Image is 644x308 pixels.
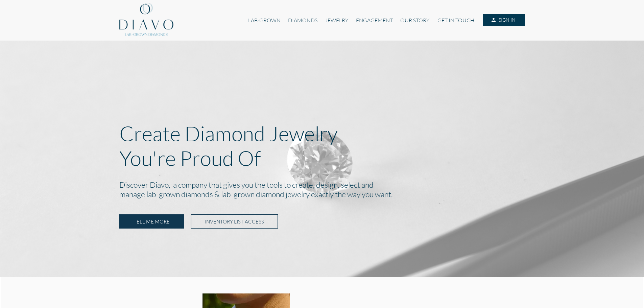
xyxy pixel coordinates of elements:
[434,14,478,27] a: GET IN TOUCH
[119,121,525,170] p: Create Diamond Jewelry You're Proud Of
[352,14,397,27] a: ENGAGEMENT
[244,14,284,27] a: LAB-GROWN
[321,14,352,27] a: JEWELRY
[191,214,278,229] a: INVENTORY LIST ACCESS
[284,14,321,27] a: DIAMONDS
[119,179,525,202] h2: Discover Diavo, a company that gives you the tools to create, design, select and manage lab-grown...
[483,14,525,26] a: SIGN IN
[397,14,433,27] a: OUR STORY
[119,214,184,229] a: TELL ME MORE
